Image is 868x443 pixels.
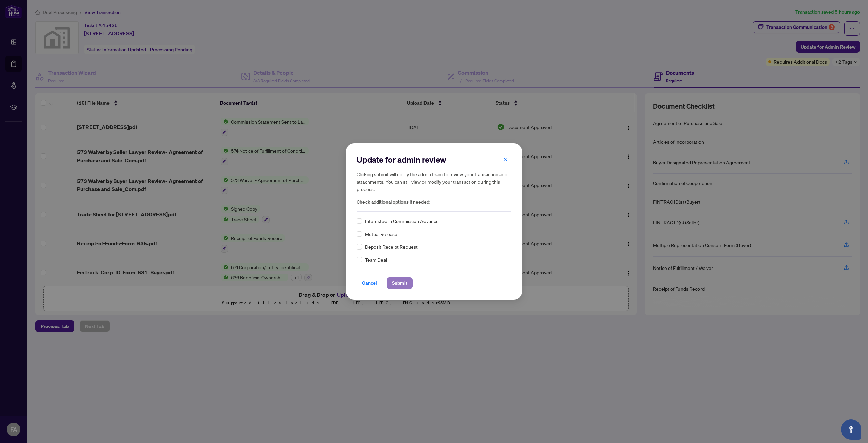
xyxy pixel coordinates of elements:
[365,243,418,251] span: Deposit Receipt Request
[841,419,861,440] button: Open asap
[357,154,511,165] h2: Update for admin review
[362,278,377,289] span: Cancel
[365,256,387,263] span: Team Deal
[357,170,511,193] h5: Clicking submit will notify the admin team to review your transaction and attachments. You can st...
[387,277,413,289] button: Submit
[392,278,407,289] span: Submit
[365,230,397,238] span: Mutual Release
[357,198,511,206] span: Check additional options if needed:
[357,277,382,289] button: Cancel
[503,157,508,162] span: close
[365,217,439,225] span: Interested in Commission Advance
